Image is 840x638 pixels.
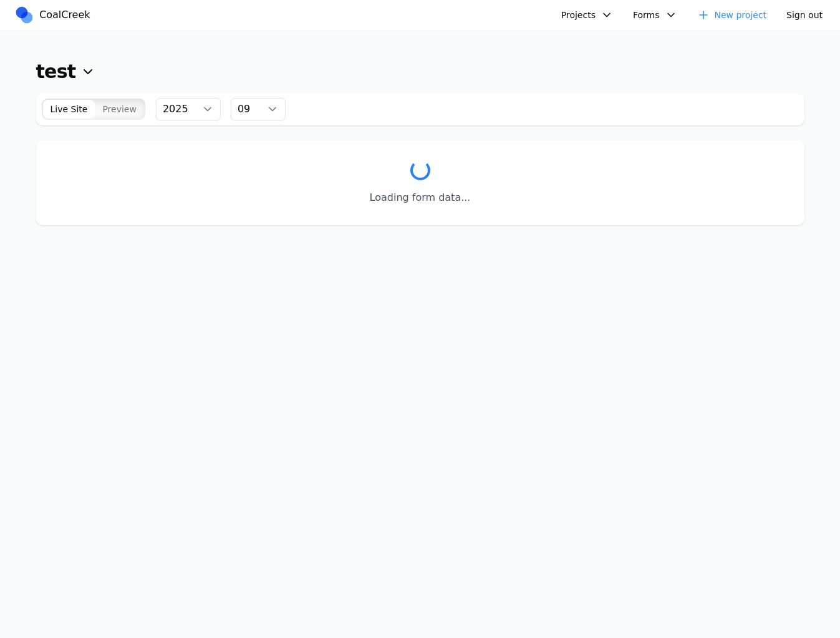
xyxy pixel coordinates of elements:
[56,190,784,205] p: Loading form data...
[14,6,95,24] a: CoalCreek
[102,103,137,115] span: Preview
[163,102,188,117] span: 2025
[36,60,96,83] button: test
[625,5,685,25] button: Forms
[39,7,90,22] span: CoalCreek
[779,5,830,25] button: Sign out
[690,5,775,25] a: New project
[238,102,250,117] span: 09
[51,103,88,115] span: Live Site
[554,5,620,25] button: Projects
